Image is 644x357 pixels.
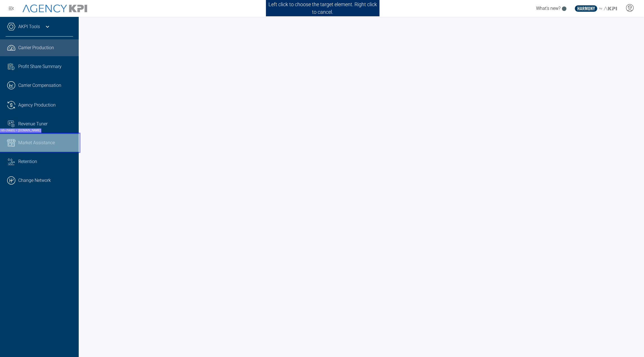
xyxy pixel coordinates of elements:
span: Carrier Production [18,44,54,51]
span: Market Assistance [18,139,55,146]
span: Agency Production [18,102,56,109]
img: AgencyKPI [22,4,87,13]
a: AKPI Tools [18,23,40,30]
span: Revenue Tuner [18,121,48,127]
span: What's new? [536,6,561,11]
span: Carrier Compensation [18,82,61,89]
span: Profit Share Summary [18,63,62,70]
div: Retention [18,158,73,165]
